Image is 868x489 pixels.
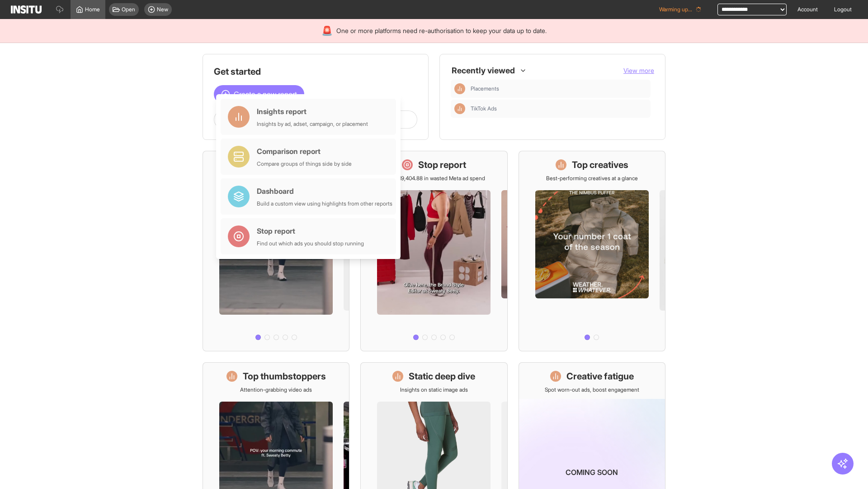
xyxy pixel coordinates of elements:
[257,186,392,197] div: Dashboard
[546,175,638,182] p: Best-performing creatives at a glance
[11,5,42,14] img: Logo
[203,151,349,351] a: What's live nowSee all active ads instantly
[471,105,497,112] span: TikTok Ads
[471,85,647,92] span: Placements
[572,158,628,171] h1: Top creatives
[360,151,507,351] a: Stop reportSave £19,404.88 in wasted Meta ad spend
[659,6,692,13] span: Warming up...
[257,120,368,128] div: Insights by ad, adset, campaign, or placement
[336,26,547,35] span: One or more platforms need re-authorisation to keep your data up to date.
[454,103,465,114] div: Insights
[257,225,364,236] div: Stop report
[243,370,326,383] h1: Top thumbstoppers
[409,370,475,383] h1: Static deep dive
[257,106,368,117] div: Insights report
[214,85,304,103] button: Create a new report
[85,6,100,13] span: Home
[257,160,352,168] div: Compare groups of things side by side
[400,386,468,393] p: Insights on static image ads
[519,151,665,351] a: Top creativesBest-performing creatives at a glance
[623,66,654,75] button: View more
[157,6,168,13] span: New
[257,240,364,247] div: Find out which ads you should stop running
[418,158,466,171] h1: Stop report
[122,6,135,13] span: Open
[623,67,654,74] span: View more
[471,105,647,112] span: TikTok Ads
[240,386,312,393] p: Attention-grabbing video ads
[471,85,499,92] span: Placements
[454,83,465,94] div: Insights
[214,65,417,78] h1: Get started
[383,175,485,182] p: Save £19,404.88 in wasted Meta ad spend
[321,24,333,37] div: 🚨
[234,89,297,100] span: Create a new report
[257,200,392,207] div: Build a custom view using highlights from other reports
[257,146,352,157] div: Comparison report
